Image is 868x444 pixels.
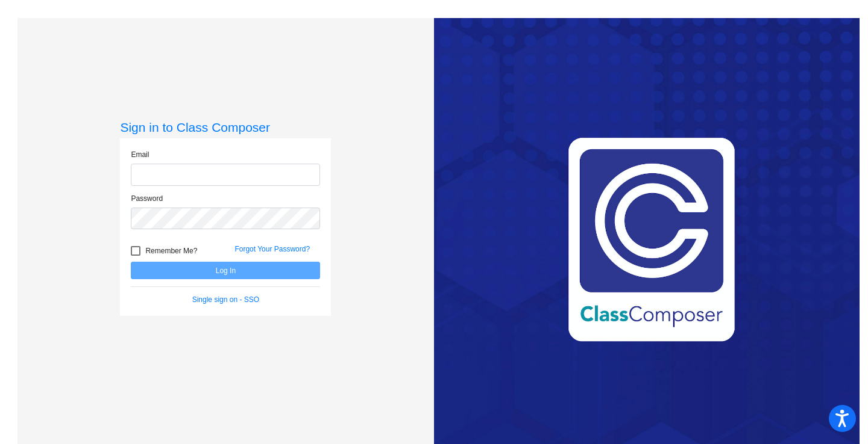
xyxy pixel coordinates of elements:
[131,262,320,279] button: Log In
[131,193,163,204] label: Password
[120,120,331,135] h3: Sign in to Class Composer
[145,244,197,258] span: Remember Me?
[192,295,259,304] a: Single sign on - SSO
[131,149,149,160] label: Email
[234,245,310,253] a: Forgot Your Password?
